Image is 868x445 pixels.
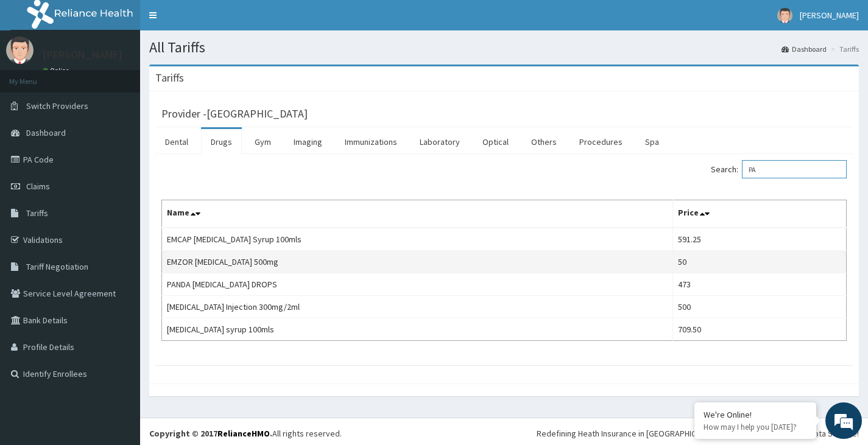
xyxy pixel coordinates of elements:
a: Laboratory [410,129,470,155]
img: User Image [777,8,792,23]
td: EMCAP [MEDICAL_DATA] Syrup 100mls [162,228,673,251]
span: Claims [26,181,50,192]
span: Dashboard [26,127,66,138]
td: 473 [672,273,846,296]
span: Tariffs [26,208,48,219]
label: Search: [711,160,847,178]
a: Dental [155,129,198,155]
td: 50 [672,251,846,273]
td: PANDA [MEDICAL_DATA] DROPS [162,273,673,296]
div: Chat with us now [63,68,205,84]
div: Redefining Heath Insurance in [GEOGRAPHIC_DATA] using Telemedicine and Data Science! [537,427,859,440]
span: Switch Providers [26,100,88,111]
textarea: Type your message and hit 'Enter' [6,307,232,349]
a: Drugs [201,129,242,155]
td: [MEDICAL_DATA] Injection 300mg/2ml [162,296,673,318]
p: [PERSON_NAME] [43,49,122,60]
img: d_794563401_company_1708531726252_794563401 [23,61,49,91]
img: User Image [6,37,34,64]
strong: Copyright © 2017 . [149,428,272,439]
a: Procedures [570,129,632,155]
a: Spa [635,129,669,155]
a: Dashboard [782,44,827,54]
span: We're online! [71,141,168,264]
h3: Provider - [GEOGRAPHIC_DATA] [161,108,308,119]
p: How may I help you today? [704,422,807,432]
input: Search: [742,160,847,178]
h3: Tariffs [155,72,184,83]
a: Others [521,129,566,155]
a: Immunizations [335,129,407,155]
td: EMZOR [MEDICAL_DATA] 500mg [162,251,673,273]
a: Gym [245,129,281,155]
td: 709.50 [672,318,846,341]
div: Minimize live chat window [200,6,229,35]
td: [MEDICAL_DATA] syrup 100mls [162,318,673,341]
h1: All Tariffs [149,40,859,55]
span: [PERSON_NAME] [800,10,859,21]
td: 591.25 [672,228,846,251]
td: 500 [672,296,846,318]
a: Online [43,66,72,75]
a: Imaging [284,129,332,155]
a: Optical [473,129,518,155]
span: Tariff Negotiation [26,261,88,272]
li: Tariffs [828,44,859,54]
th: Name [162,200,673,228]
th: Price [672,200,846,228]
a: RelianceHMO [217,428,270,439]
div: We're Online! [704,409,807,420]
